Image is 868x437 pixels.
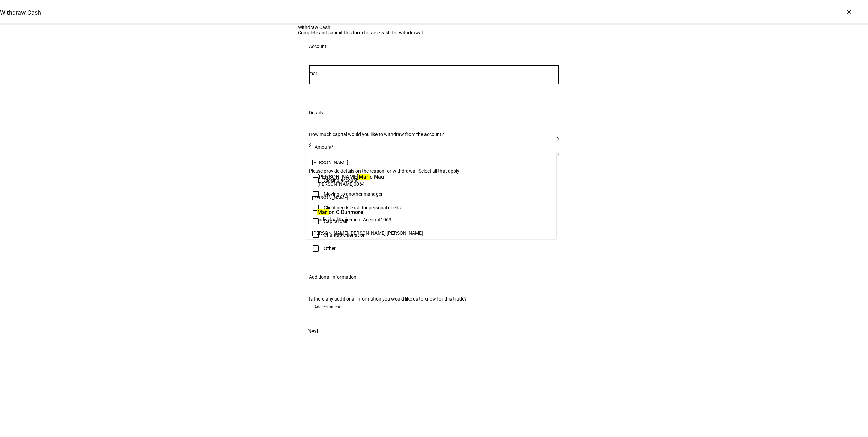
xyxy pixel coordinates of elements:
[316,171,386,189] div: Allison Marie Nau
[314,302,340,312] span: Add comment
[317,209,329,215] mark: Mari
[317,208,391,216] span: on C Dunmore
[309,71,559,76] input: Number
[844,6,854,17] div: ×
[309,110,323,115] div: Details
[316,207,393,224] div: Marion C Dunmore
[309,296,559,302] div: Is there any additional information you would like us to know for this trade?
[309,132,559,137] div: How much capital would you like to withdraw from the account?
[317,181,354,187] span: [PERSON_NAME]
[298,25,570,30] div: Withdraw Cash
[381,217,391,222] span: 1063
[315,144,334,150] mat-label: Amount*
[317,217,381,222] span: Individual Retirement Account
[358,174,370,180] mark: Mari
[324,246,336,251] div: Other
[309,44,327,49] div: Account
[309,143,312,148] span: $
[317,173,384,181] span: [PERSON_NAME] e Nau
[298,323,328,340] button: Next
[312,195,348,200] span: [PERSON_NAME]
[354,181,365,187] span: 0064
[312,230,423,236] span: [PERSON_NAME] [PERSON_NAME] [PERSON_NAME]
[298,30,570,35] div: Complete and submit this form to raise cash for withdrawal.
[309,274,356,280] div: Additional Information
[307,323,318,340] span: Next
[312,160,348,165] span: [PERSON_NAME]
[309,302,346,312] button: Add comment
